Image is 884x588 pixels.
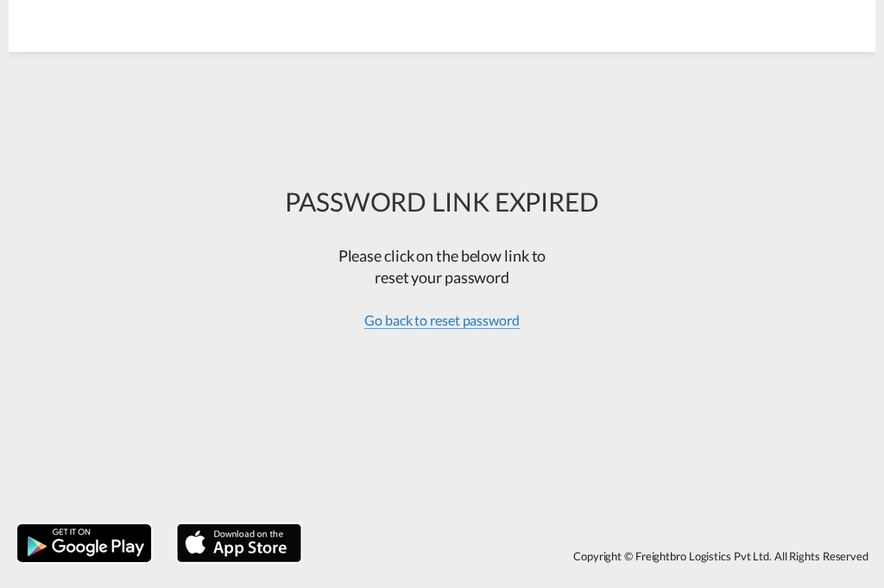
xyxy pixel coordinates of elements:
span: Please click on the below link to [338,246,546,265]
span: reset your password [375,268,509,287]
img: apple.png [175,522,303,564]
div: Copyright © Freightbro Logistics Pvt Ltd. All Rights Reserved [310,541,875,571]
div: PASSWORD LINK EXPIRED [285,183,599,219]
img: google.png [16,522,153,564]
span: Go back to reset password [364,312,520,329]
